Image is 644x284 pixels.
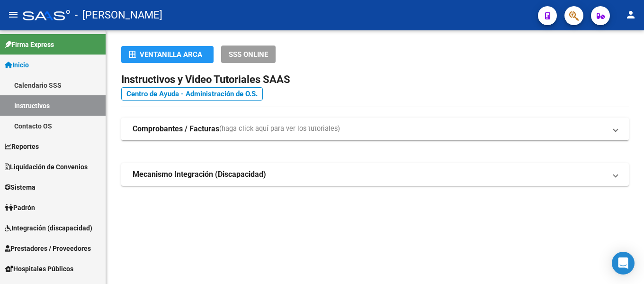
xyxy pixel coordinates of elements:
span: - [PERSON_NAME] [75,5,162,26]
span: Inicio [5,60,29,70]
mat-expansion-panel-header: Mecanismo Integración (Discapacidad) [121,163,629,186]
strong: Comprobantes / Facturas [133,124,219,134]
span: Reportes [5,141,39,152]
span: Hospitales Públicos [5,264,73,274]
strong: Mecanismo Integración (Discapacidad) [133,169,266,180]
span: Integración (discapacidad) [5,223,92,233]
mat-expansion-panel-header: Comprobantes / Facturas(haga click aquí para ver los tutoriales) [121,118,629,140]
mat-icon: person [625,9,636,20]
span: Liquidación de Convenios [5,162,88,172]
span: Firma Express [5,39,54,50]
span: Padrón [5,202,35,213]
div: Ventanilla ARCA [129,46,206,63]
span: (haga click aquí para ver los tutoriales) [219,124,340,134]
h2: Instructivos y Video Tutoriales SAAS [121,71,629,89]
mat-icon: menu [8,9,19,20]
button: SSS ONLINE [221,46,276,63]
div: Open Intercom Messenger [612,252,635,275]
span: Prestadores / Proveedores [5,243,91,254]
button: Ventanilla ARCA [121,46,214,63]
span: SSS ONLINE [229,50,268,59]
span: Sistema [5,182,36,192]
a: Centro de Ayuda - Administración de O.S. [121,87,263,101]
